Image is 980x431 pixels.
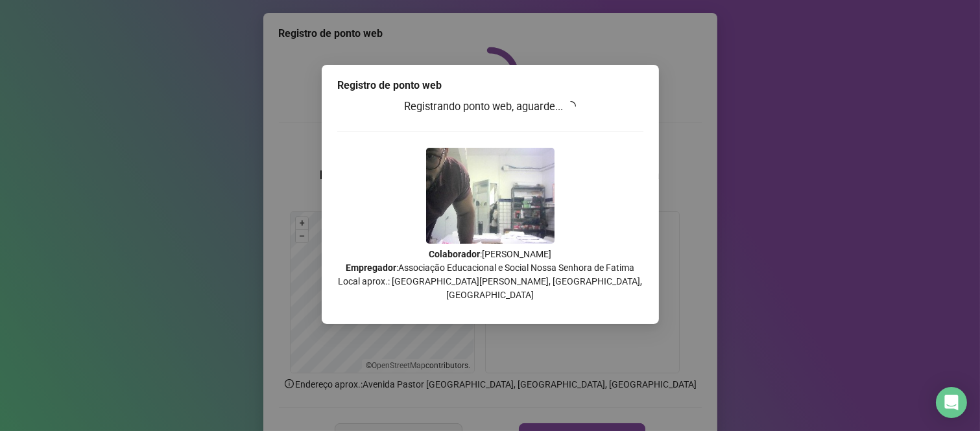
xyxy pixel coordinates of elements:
[429,249,480,259] strong: Colaborador
[337,78,643,93] div: Registro de ponto web
[566,101,576,111] span: loading
[346,262,396,273] strong: Empregador
[936,387,967,418] div: Open Intercom Messenger
[337,99,643,115] h3: Registrando ponto web, aguarde...
[337,248,643,302] p: : [PERSON_NAME] : Associação Educacional e Social Nossa Senhora de Fatima Local aprox.: [GEOGRAPH...
[426,148,555,244] img: 2Q==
